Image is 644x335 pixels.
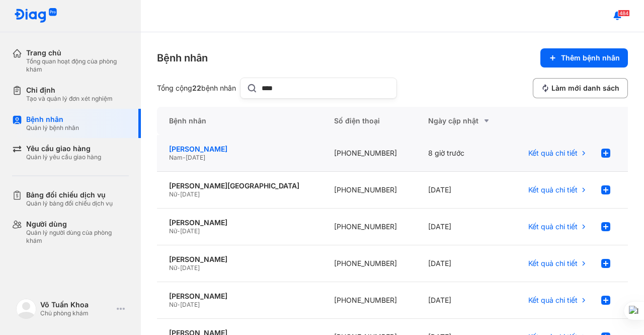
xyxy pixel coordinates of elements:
span: 484 [618,10,630,17]
button: Làm mới danh sách [533,78,628,98]
div: Ngày cập nhật [428,115,498,127]
span: Nam [169,154,183,161]
span: [DATE] [180,301,200,308]
span: Nữ [169,227,177,235]
div: Quản lý bệnh nhân [26,124,79,132]
div: Bệnh nhân [157,107,322,135]
span: Nữ [169,264,177,272]
span: Thêm bệnh nhân [561,53,620,62]
img: logo [14,8,57,24]
div: Quản lý yêu cầu giao hàng [26,153,101,161]
div: Bệnh nhân [26,115,79,124]
div: [DATE] [416,172,510,209]
span: Kết quả chi tiết [528,185,578,194]
span: - [183,154,186,161]
div: Tổng quan hoạt động của phòng khám [26,57,129,74]
span: Kết quả chi tiết [528,149,578,158]
div: Tổng cộng bệnh nhân [157,84,236,93]
div: [DATE] [416,245,510,282]
div: Quản lý người dùng của phòng khám [26,229,129,245]
div: [PERSON_NAME] [169,218,310,227]
div: Quản lý bảng đối chiếu dịch vụ [26,199,113,208]
span: Kết quả chi tiết [528,296,578,305]
span: - [177,227,180,235]
div: [PHONE_NUMBER] [322,245,416,282]
span: Kết quả chi tiết [528,222,578,231]
div: [PHONE_NUMBER] [322,209,416,245]
div: [PHONE_NUMBER] [322,282,416,319]
div: Bảng đối chiếu dịch vụ [26,190,113,199]
div: [DATE] [416,209,510,245]
div: [PERSON_NAME] [169,292,310,301]
span: Nữ [169,301,177,308]
div: Võ Tuấn Khoa [40,300,113,309]
div: Người dùng [26,220,129,229]
span: - [177,190,180,198]
span: [DATE] [180,190,200,198]
div: [PERSON_NAME] [169,255,310,264]
div: Trang chủ [26,48,129,57]
div: Chỉ định [26,86,113,95]
div: [PERSON_NAME] [169,145,310,154]
span: Nữ [169,190,177,198]
div: [PHONE_NUMBER] [322,172,416,209]
div: Chủ phòng khám [40,309,113,317]
span: Kết quả chi tiết [528,259,578,268]
div: Yêu cầu giao hàng [26,144,101,153]
span: [DATE] [180,227,200,235]
div: [PHONE_NUMBER] [322,135,416,172]
span: Làm mới danh sách [551,84,619,93]
button: Thêm bệnh nhân [540,48,628,68]
span: - [177,264,180,272]
div: 8 giờ trước [416,135,510,172]
div: Số điện thoại [322,107,416,135]
img: logo [16,299,36,319]
span: [DATE] [186,154,205,161]
div: [DATE] [416,282,510,319]
div: Bệnh nhân [157,51,208,65]
span: [DATE] [180,264,200,272]
div: [PERSON_NAME][GEOGRAPHIC_DATA] [169,181,310,190]
span: - [177,301,180,308]
span: 22 [192,84,201,92]
div: Tạo và quản lý đơn xét nghiệm [26,95,113,103]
